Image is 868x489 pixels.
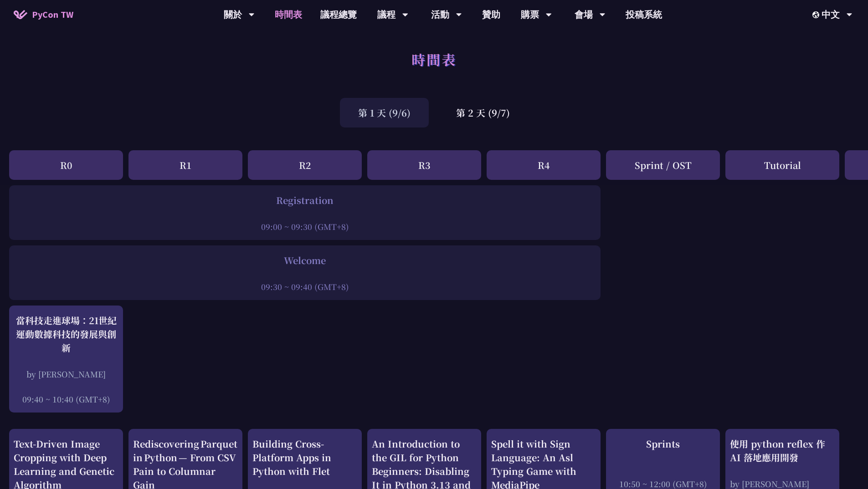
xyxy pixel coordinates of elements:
div: 第 2 天 (9/7) [438,98,528,127]
div: 09:40 ~ 10:40 (GMT+8) [14,393,118,405]
h1: 時間表 [411,46,457,73]
div: R1 [128,150,242,180]
div: 使用 python reflex 作 AI 落地應用開發 [730,437,835,464]
div: R0 [9,150,123,180]
div: Sprints [611,437,715,451]
div: Registration [14,194,596,207]
img: Locale Icon [812,11,822,18]
span: PyCon TW [32,8,73,21]
a: PyCon TW [5,3,82,26]
div: Welcome [14,254,596,267]
div: 09:00 ~ 09:30 (GMT+8) [14,221,596,232]
div: R2 [248,150,362,180]
div: Building Cross-Platform Apps in Python with Flet [252,437,357,478]
a: 當科技走進球場：21世紀運動數據科技的發展與創新 by [PERSON_NAME] 09:40 ~ 10:40 (GMT+8) [14,314,118,405]
div: Sprint / OST [606,150,720,180]
div: 09:30 ~ 09:40 (GMT+8) [14,281,596,292]
div: 第 1 天 (9/6) [340,98,429,127]
img: Home icon of PyCon TW 2025 [14,10,27,19]
div: 當科技走進球場：21世紀運動數據科技的發展與創新 [14,314,118,355]
div: by [PERSON_NAME] [14,368,118,380]
div: R3 [367,150,481,180]
div: Tutorial [725,150,839,180]
div: R4 [487,150,601,180]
